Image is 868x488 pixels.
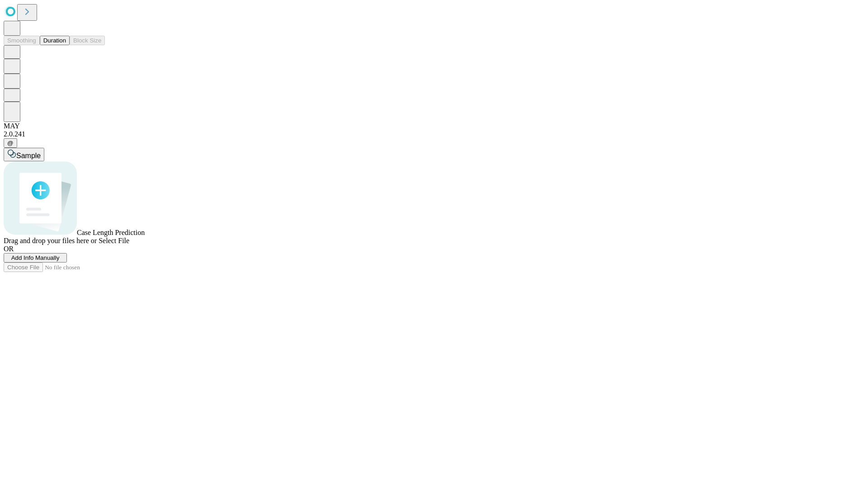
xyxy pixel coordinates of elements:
[4,36,40,45] button: Smoothing
[70,36,105,45] button: Block Size
[4,245,14,253] span: OR
[4,138,17,148] button: @
[4,253,67,263] button: Add Info Manually
[4,148,44,161] button: Sample
[4,130,864,138] div: 2.0.241
[7,140,14,146] span: @
[4,237,97,244] span: Drag and drop your files here or
[77,229,145,236] span: Case Length Prediction
[11,254,60,261] span: Add Info Manually
[40,36,70,45] button: Duration
[4,122,864,130] div: MAY
[99,237,129,244] span: Select File
[16,152,41,160] span: Sample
